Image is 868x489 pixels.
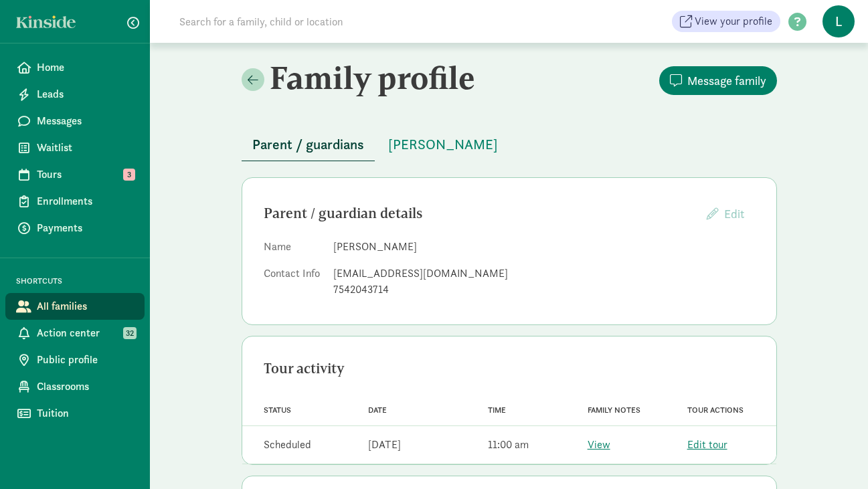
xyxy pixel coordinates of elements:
[822,5,855,37] span: L
[687,72,766,90] span: Message family
[123,327,137,339] span: 32
[37,167,134,183] span: Tours
[242,59,507,96] h2: Family profile
[37,193,134,209] span: Enrollments
[588,437,610,452] a: View
[37,298,134,314] span: All families
[5,161,145,188] a: Tours 3
[588,405,640,415] span: Family notes
[5,54,145,81] a: Home
[659,66,777,95] button: Message family
[5,81,145,108] a: Leads
[37,86,134,102] span: Leads
[264,405,291,415] span: Status
[264,203,696,224] div: Parent / guardian details
[377,128,509,161] button: [PERSON_NAME]
[687,437,727,452] a: Edit tour
[695,13,772,29] span: View your profile
[171,8,547,35] input: Search for a family, child or location
[724,206,744,221] span: Edit
[377,137,509,153] a: [PERSON_NAME]
[37,325,134,341] span: Action center
[5,188,145,215] a: Enrollments
[37,405,134,421] span: Tuition
[687,405,744,415] span: Tour actions
[264,239,323,260] dt: Name
[242,128,375,161] button: Parent / guardians
[5,347,145,373] a: Public profile
[264,266,323,303] dt: Contact Info
[488,437,529,453] div: 11:00 am
[37,140,134,156] span: Waitlist
[264,437,311,453] div: Scheduled
[368,405,387,415] span: Date
[333,239,755,255] dd: [PERSON_NAME]
[37,220,134,236] span: Payments
[5,320,145,347] a: Action center 32
[264,358,755,379] div: Tour activity
[37,352,134,368] span: Public profile
[5,373,145,400] a: Classrooms
[5,293,145,320] a: All families
[368,437,401,453] div: [DATE]
[252,134,364,155] span: Parent / guardians
[37,113,134,129] span: Messages
[333,266,755,282] div: [EMAIL_ADDRESS][DOMAIN_NAME]
[801,425,868,489] iframe: Chat Widget
[696,199,755,228] button: Edit
[333,282,755,298] div: 7542043714
[672,11,780,32] a: View your profile
[123,169,135,181] span: 3
[5,215,145,241] a: Payments
[242,137,375,153] a: Parent / guardians
[488,405,506,415] span: Time
[388,134,498,155] span: [PERSON_NAME]
[37,60,134,76] span: Home
[37,379,134,395] span: Classrooms
[5,400,145,427] a: Tuition
[5,108,145,134] a: Messages
[5,134,145,161] a: Waitlist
